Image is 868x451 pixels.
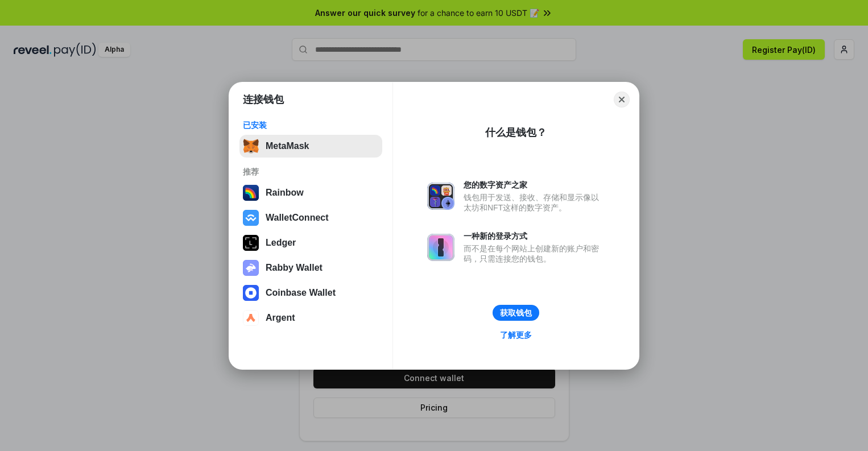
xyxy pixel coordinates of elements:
button: Close [614,92,630,107]
img: svg+xml,%3Csvg%20fill%3D%22none%22%20height%3D%2233%22%20viewBox%3D%220%200%2035%2033%22%20width%... [243,138,259,154]
img: svg+xml,%3Csvg%20width%3D%2228%22%20height%3D%2228%22%20viewBox%3D%220%200%2028%2028%22%20fill%3D... [243,310,259,326]
img: svg+xml,%3Csvg%20xmlns%3D%22http%3A%2F%2Fwww.w3.org%2F2000%2Fsvg%22%20fill%3D%22none%22%20viewBox... [427,234,454,261]
h1: 连接钱包 [243,93,284,106]
div: Coinbase Wallet [266,288,336,298]
div: 已安装 [243,120,379,130]
button: Rainbow [239,181,382,204]
div: 什么是钱包？ [485,126,547,139]
button: 获取钱包 [493,305,539,321]
div: WalletConnect [266,213,329,223]
div: Rainbow [266,188,304,198]
button: Rabby Wallet [239,256,382,279]
button: MetaMask [239,135,382,158]
a: 了解更多 [493,328,539,342]
img: svg+xml,%3Csvg%20width%3D%2228%22%20height%3D%2228%22%20viewBox%3D%220%200%2028%2028%22%20fill%3D... [243,285,259,301]
div: Ledger [266,238,296,248]
div: 了解更多 [500,330,532,340]
div: Rabby Wallet [266,263,323,273]
button: WalletConnect [239,206,382,229]
div: 您的数字资产之家 [464,180,605,190]
div: Argent [266,313,295,323]
img: svg+xml,%3Csvg%20xmlns%3D%22http%3A%2F%2Fwww.w3.org%2F2000%2Fsvg%22%20fill%3D%22none%22%20viewBox... [427,183,454,210]
div: 推荐 [243,167,379,177]
button: Coinbase Wallet [239,282,382,304]
div: 而不是在每个网站上创建新的账户和密码，只需连接您的钱包。 [464,243,605,264]
div: 一种新的登录方式 [464,231,605,241]
button: Argent [239,307,382,329]
div: 获取钱包 [500,308,532,318]
button: Ledger [239,231,382,254]
img: svg+xml,%3Csvg%20width%3D%22120%22%20height%3D%22120%22%20viewBox%3D%220%200%20120%20120%22%20fil... [243,185,259,201]
img: svg+xml,%3Csvg%20xmlns%3D%22http%3A%2F%2Fwww.w3.org%2F2000%2Fsvg%22%20fill%3D%22none%22%20viewBox... [243,260,259,276]
div: MetaMask [266,141,309,151]
div: 钱包用于发送、接收、存储和显示像以太坊和NFT这样的数字资产。 [464,192,605,213]
img: svg+xml,%3Csvg%20width%3D%2228%22%20height%3D%2228%22%20viewBox%3D%220%200%2028%2028%22%20fill%3D... [243,210,259,226]
img: svg+xml,%3Csvg%20xmlns%3D%22http%3A%2F%2Fwww.w3.org%2F2000%2Fsvg%22%20width%3D%2228%22%20height%3... [243,235,259,251]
